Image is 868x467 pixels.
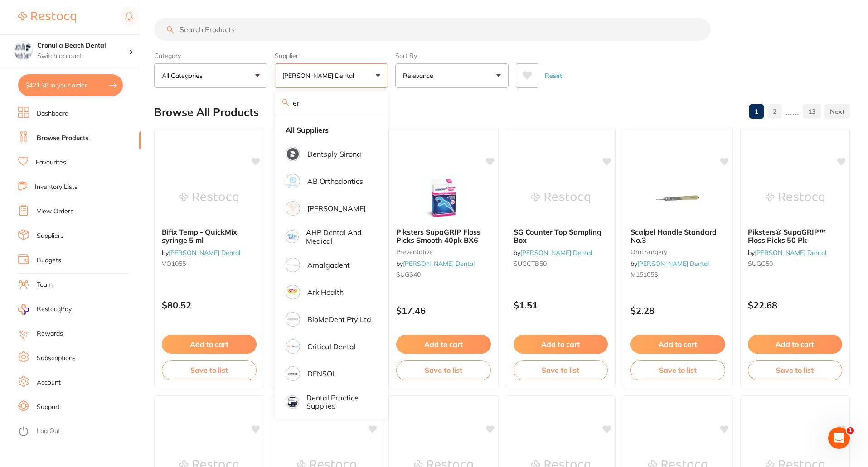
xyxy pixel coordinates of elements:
button: Reset [542,63,565,88]
a: Suppliers [37,231,63,241]
img: Piksters SupaGRIP Floss Picks Smooth 40pk BX6 [414,175,473,221]
a: [PERSON_NAME] Dental [755,249,826,257]
img: Dentsply Sirona [287,148,299,160]
p: $2.28 [630,305,725,316]
span: M15105S [630,270,658,279]
p: BioMeDent Pty Ltd [307,315,371,323]
span: Bifix Temp - QuickMix syringe 5 ml [162,227,237,245]
p: AHP Dental and Medical [306,228,372,245]
h2: Browse All Products [154,106,259,119]
img: Scalpel Handle Standard No.3 [648,175,707,221]
label: Sort By [395,52,509,60]
a: 1 [749,102,764,120]
a: Rewards [37,329,63,338]
img: AHP Dental and Medical [287,231,297,242]
a: Restocq Logo [18,7,76,28]
a: 13 [803,102,821,120]
a: Account [37,378,61,387]
button: Save to list [396,360,491,380]
b: Piksters SupaGRIP Floss Picks Smooth 40pk BX6 [396,228,491,245]
input: Search supplier [275,91,388,114]
a: Favourites [36,158,66,167]
button: Save to list [514,360,608,380]
a: Budgets [37,256,61,265]
button: [PERSON_NAME] Dental [275,63,388,88]
a: Team [37,280,53,289]
img: Dental Practice Supplies [287,397,298,408]
button: Save to list [162,360,257,380]
input: Search Products [154,18,711,41]
img: Amalgadent [287,259,299,271]
button: Log Out [18,424,138,439]
p: Dental Practice Supplies [306,394,372,410]
span: SUGS40 [396,270,421,279]
p: [PERSON_NAME] Dental [282,71,358,80]
span: Piksters® SupaGRIP™ Floss Picks 50 Pk [748,227,826,245]
p: [PERSON_NAME] [307,204,366,212]
img: Piksters® SupaGRIP™ Floss Picks 50 Pk [766,175,824,221]
li: Clear selection [278,120,384,140]
button: Add to cart [162,335,257,354]
span: by [630,260,709,268]
button: $421.36 in your order [18,74,123,96]
a: [PERSON_NAME] Dental [637,260,709,268]
span: by [514,249,592,257]
span: SUGC50 [748,260,773,268]
p: ...... [786,106,799,117]
img: DENSOL [287,368,299,380]
a: [PERSON_NAME] Dental [403,260,475,268]
a: [PERSON_NAME] Dental [169,249,240,257]
b: Bifix Temp - QuickMix syringe 5 ml [162,228,257,245]
p: Critical Dental [307,342,356,351]
button: Relevance [395,63,509,88]
img: SG Counter Top Sampling Box [531,175,590,221]
iframe: Intercom live chat [828,427,850,449]
b: Scalpel Handle Standard No.3 [630,228,725,245]
span: Piksters SupaGRIP Floss Picks Smooth 40pk BX6 [396,227,480,245]
img: Adam Dental [287,202,299,214]
p: DENSOL [307,370,336,378]
a: Dashboard [37,109,68,118]
a: Log Out [37,427,60,436]
button: Save to list [748,360,843,380]
p: $1.51 [514,300,608,310]
a: [PERSON_NAME] Dental [520,249,592,257]
a: View Orders [37,207,73,216]
span: SUGCTB50 [514,260,547,268]
button: Add to cart [630,335,725,354]
a: 2 [767,102,782,120]
img: RestocqPay [18,304,29,315]
p: AB Orthodontics [307,177,363,185]
b: Piksters® SupaGRIP™ Floss Picks 50 Pk [748,228,843,245]
strong: All Suppliers [286,126,329,134]
p: $80.52 [162,300,257,310]
img: Restocq Logo [18,12,76,23]
button: Add to cart [514,335,608,354]
h4: Cronulla Beach Dental [37,41,129,50]
p: $17.46 [396,305,491,316]
span: by [748,249,826,257]
img: Bifix Temp - QuickMix syringe 5 ml [179,175,238,221]
img: Ark Health [287,286,299,298]
label: Supplier [275,52,388,60]
p: Switch account [37,52,129,61]
a: RestocqPay [18,304,72,315]
button: Save to list [630,360,725,380]
img: BioMeDent Pty Ltd [287,313,299,325]
span: by [396,260,475,268]
a: Support [37,403,60,412]
span: RestocqPay [37,305,72,314]
small: preventative [396,248,491,255]
p: $22.68 [748,300,843,310]
b: SG Counter Top Sampling Box [514,228,608,245]
p: Relevance [403,71,437,80]
p: Ark Health [307,288,344,296]
label: Category [154,52,267,60]
span: Scalpel Handle Standard No.3 [630,227,717,245]
span: 1 [847,427,854,434]
button: Add to cart [396,335,491,354]
img: AB Orthodontics [287,175,299,187]
p: Dentsply Sirona [307,150,361,158]
a: Subscriptions [37,354,76,363]
button: Add to cart [748,335,843,354]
